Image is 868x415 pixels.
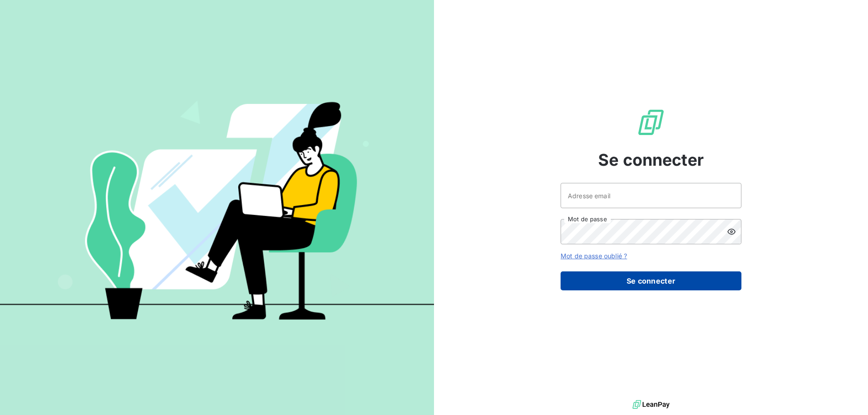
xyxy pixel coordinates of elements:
[632,398,670,411] img: logo
[561,252,627,260] a: Mot de passe oublié ?
[561,271,741,290] button: Se connecter
[637,108,665,137] img: Logo LeanPay
[598,148,704,172] span: Se connecter
[561,183,741,208] input: placeholder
